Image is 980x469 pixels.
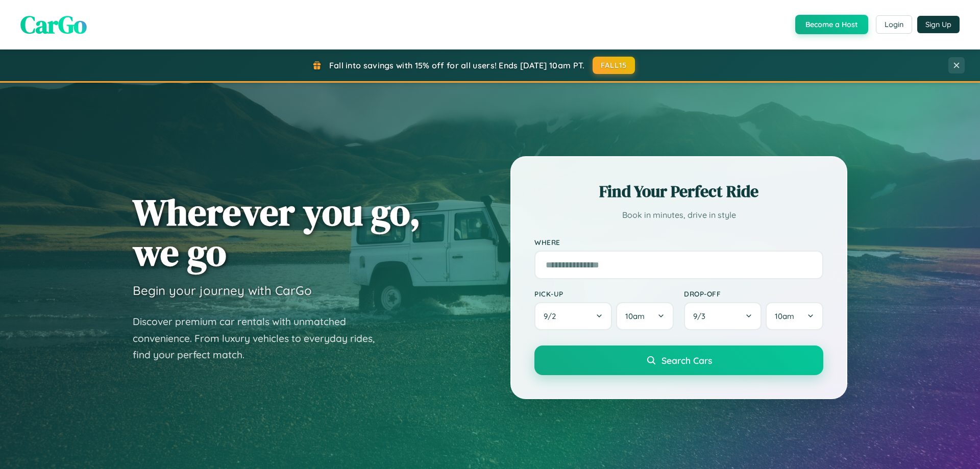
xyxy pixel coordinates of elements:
[133,283,312,298] h3: Begin your journey with CarGo
[775,311,794,321] span: 10am
[534,208,823,223] p: Book in minutes, drive in style
[329,60,585,70] span: Fall into savings with 15% off for all users! Ends [DATE] 10am PT.
[133,192,421,273] h1: Wherever you go, we go
[133,313,388,363] p: Discover premium car rentals with unmatched convenience. From luxury vehicles to everyday rides, ...
[534,238,823,246] label: Where
[534,345,823,375] button: Search Cars
[693,311,710,321] span: 9 / 3
[544,311,561,321] span: 9 / 2
[534,302,612,330] button: 9/2
[917,16,960,33] button: Sign Up
[876,15,912,34] button: Login
[684,289,823,298] label: Drop-off
[766,302,823,330] button: 10am
[616,302,674,330] button: 10am
[534,289,674,298] label: Pick-up
[684,302,762,330] button: 9/3
[20,8,87,41] span: CarGo
[625,311,645,321] span: 10am
[534,180,823,203] h2: Find Your Perfect Ride
[795,15,868,34] button: Become a Host
[661,355,712,366] span: Search Cars
[593,57,635,74] button: FALL15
